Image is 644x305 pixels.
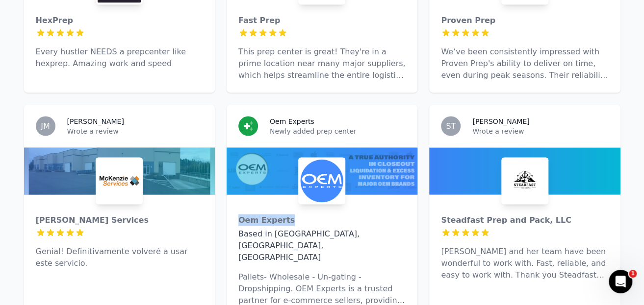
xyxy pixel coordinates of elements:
div: Oem Experts [238,214,406,226]
div: Fast Prep [238,15,406,26]
p: Wrote a review [67,126,203,136]
p: [PERSON_NAME] and her team have been wonderful to work with. Fast, reliable, and easy to work wit... [441,246,608,281]
p: We’ve been consistently impressed with Proven Prep's ability to deliver on time, even during peak... [441,46,608,81]
img: Steadfast Prep and Pack, LLC [503,160,546,203]
p: Genial! Definitivamente volveré a usar este servicio. [36,246,203,269]
p: This prep center is great! They're in a prime location near many major suppliers, which helps str... [238,46,406,81]
h3: [PERSON_NAME] [67,117,124,126]
div: [PERSON_NAME] Services [36,214,203,226]
iframe: Intercom live chat [609,270,632,293]
span: ST [446,122,456,130]
div: Based in [GEOGRAPHIC_DATA], [GEOGRAPHIC_DATA], [GEOGRAPHIC_DATA] [238,228,406,263]
img: McKenzie Services [98,160,141,203]
div: HexPrep [36,15,203,26]
p: Wrote a review [472,126,608,136]
img: Oem Experts [300,160,343,203]
div: Proven Prep [441,15,608,26]
div: Steadfast Prep and Pack, LLC [441,214,608,226]
span: 1 [629,270,637,278]
span: JM [41,122,50,130]
h3: [PERSON_NAME] [472,117,529,126]
h3: Oem Experts [270,117,314,126]
p: Every hustler NEEDS a prepcenter like hexprep. Amazing work and speed [36,46,203,70]
p: Newly added prep center [270,126,406,136]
